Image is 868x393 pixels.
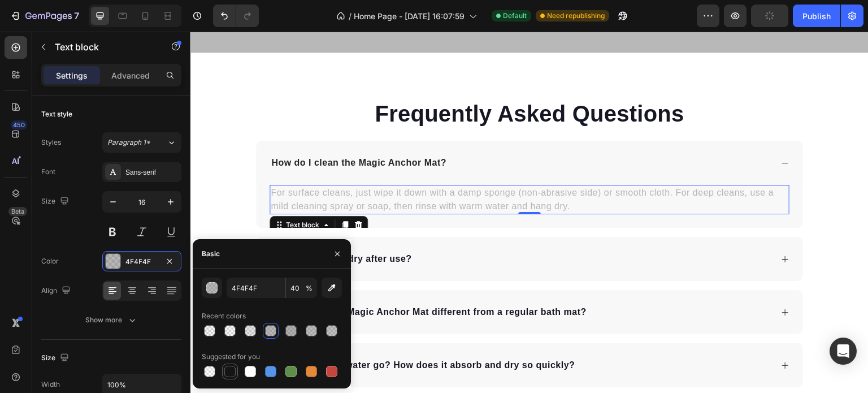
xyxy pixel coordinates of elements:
[354,10,465,22] span: Home Page - [DATE] 16:07:59
[41,137,61,148] div: Styles
[202,311,246,321] div: Recent colors
[125,167,179,178] div: Sans-serif
[85,314,138,326] div: Show more
[41,379,60,390] div: Width
[111,70,150,81] p: Advanced
[41,109,72,119] div: Text style
[102,132,181,153] button: Paragraph 1*
[202,352,260,362] div: Suggested for you
[11,120,27,129] div: 450
[41,167,55,177] div: Font
[41,310,181,330] button: Show more
[793,5,840,27] button: Publish
[125,257,158,267] div: 4F4F4F
[227,278,285,298] input: Eg: FFFFFF
[74,9,79,23] p: 7
[5,5,84,27] button: 7
[41,351,71,366] div: Size
[107,137,150,148] span: Paragraph 1*
[41,283,73,299] div: Align
[306,283,313,293] span: %
[202,249,220,259] div: Basic
[547,11,605,21] span: Need republishing
[41,256,59,266] div: Color
[55,40,151,54] p: Text block
[213,5,259,27] div: Undo/Redo
[8,207,27,216] div: Beta
[503,11,527,21] span: Default
[56,70,88,81] p: Settings
[349,10,351,22] span: /
[41,194,71,209] div: Size
[830,338,857,365] div: Open Intercom Messenger
[190,32,868,393] iframe: Design area
[802,10,831,22] div: Publish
